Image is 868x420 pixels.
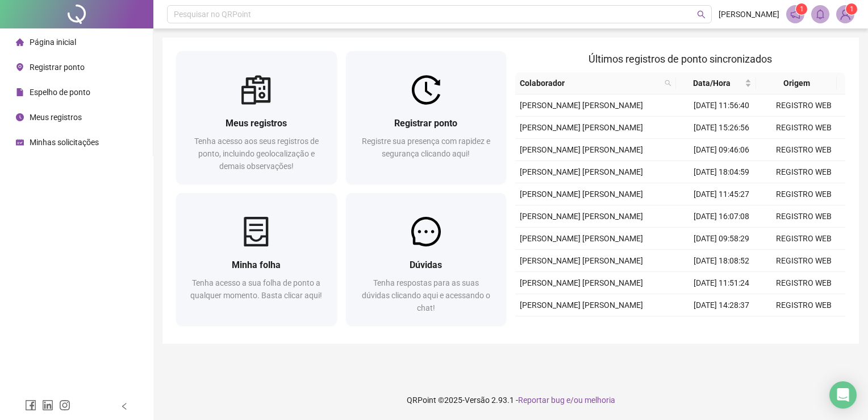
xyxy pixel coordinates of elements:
a: DúvidasTenha respostas para as suas dúvidas clicando aqui e acessando o chat! [346,193,507,326]
td: [DATE] 14:28:37 [681,294,763,316]
td: [DATE] 09:58:29 [681,228,763,250]
span: Últimos registros de ponto sincronizados [589,53,772,65]
span: Registre sua presença com rapidez e segurança clicando aqui! [362,137,490,158]
span: Minha folha [232,260,281,270]
span: [PERSON_NAME] [PERSON_NAME] [520,145,643,154]
td: REGISTRO WEB [763,228,845,250]
div: Open Intercom Messenger [829,381,857,409]
td: REGISTRO WEB [763,161,845,183]
td: [DATE] 16:07:08 [681,205,763,228]
span: [PERSON_NAME] [PERSON_NAME] [520,167,643,176]
span: 1 [800,5,804,13]
td: [DATE] 18:04:59 [681,161,763,183]
span: Tenha respostas para as suas dúvidas clicando aqui e acessando o chat! [362,278,490,312]
span: Versão [465,396,490,405]
span: Registrar ponto [394,118,457,129]
td: [DATE] 18:08:52 [681,250,763,272]
span: [PERSON_NAME] [PERSON_NAME] [520,190,643,199]
span: bell [815,9,825,19]
span: [PERSON_NAME] [PERSON_NAME] [520,278,643,287]
th: Origem [756,72,836,94]
td: REGISTRO WEB [763,94,845,117]
span: Minhas solicitações [30,138,99,147]
sup: 1 [796,3,807,15]
span: [PERSON_NAME] [PERSON_NAME] [520,234,643,243]
span: instagram [59,400,70,411]
span: Registrar ponto [30,63,85,72]
td: [DATE] 09:46:06 [681,139,763,161]
td: REGISTRO WEB [763,183,845,205]
td: REGISTRO WEB [763,250,845,272]
span: left [120,402,128,410]
span: home [16,38,24,46]
span: [PERSON_NAME] [719,8,779,20]
span: environment [16,63,24,71]
span: Dúvidas [410,260,442,270]
td: REGISTRO WEB [763,294,845,316]
th: Data/Hora [676,72,756,94]
span: linkedin [42,400,53,411]
span: Meus registros [226,118,287,129]
span: Colaborador [520,77,660,89]
span: Data/Hora [681,77,742,89]
span: file [16,88,24,96]
td: REGISTRO WEB [763,117,845,139]
span: search [665,80,671,87]
a: Meus registrosTenha acesso aos seus registros de ponto, incluindo geolocalização e demais observa... [176,51,337,184]
sup: Atualize o seu contato no menu Meus Dados [846,3,857,15]
span: Página inicial [30,38,76,47]
span: Reportar bug e/ou melhoria [518,396,615,405]
span: [PERSON_NAME] [PERSON_NAME] [520,123,643,132]
td: REGISTRO WEB [763,205,845,228]
span: Meus registros [30,113,82,122]
span: [PERSON_NAME] [PERSON_NAME] [520,212,643,221]
span: [PERSON_NAME] [PERSON_NAME] [520,256,643,265]
span: Tenha acesso aos seus registros de ponto, incluindo geolocalização e demais observações! [194,137,319,171]
span: search [662,75,674,92]
a: Minha folhaTenha acesso a sua folha de ponto a qualquer momento. Basta clicar aqui! [176,193,337,326]
td: [DATE] 11:56:40 [681,94,763,117]
footer: QRPoint © 2025 - 2.93.1 - [153,380,868,420]
span: Tenha acesso a sua folha de ponto a qualquer momento. Basta clicar aqui! [190,278,322,300]
td: REGISTRO WEB [763,316,845,339]
span: schedule [16,138,24,146]
td: [DATE] 08:42:14 [681,316,763,339]
td: [DATE] 15:26:56 [681,117,763,139]
span: 1 [850,5,854,13]
span: [PERSON_NAME] [PERSON_NAME] [520,300,643,310]
span: Espelho de ponto [30,88,90,97]
span: clock-circle [16,113,24,121]
span: notification [790,9,800,19]
td: [DATE] 11:51:24 [681,272,763,294]
td: [DATE] 11:45:27 [681,183,763,205]
img: 88759 [837,6,854,23]
a: Registrar pontoRegistre sua presença com rapidez e segurança clicando aqui! [346,51,507,184]
td: REGISTRO WEB [763,272,845,294]
span: [PERSON_NAME] [PERSON_NAME] [520,101,643,110]
span: facebook [25,400,36,411]
span: search [697,10,706,19]
td: REGISTRO WEB [763,139,845,161]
